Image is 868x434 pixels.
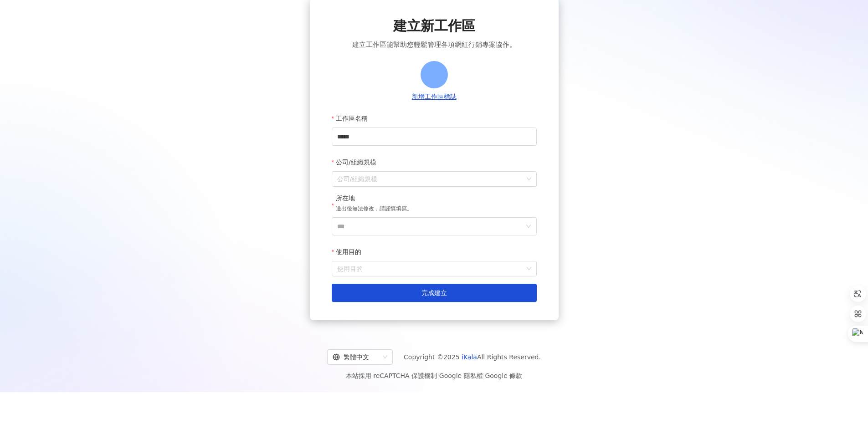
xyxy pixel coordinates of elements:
[404,352,541,363] span: Copyright © 2025 All Rights Reserved.
[526,224,531,229] span: down
[483,372,485,379] span: |
[462,353,477,361] a: iKala
[332,153,383,171] label: 公司/組織規模
[352,39,516,50] span: 建立工作區能幫助您輕鬆管理各項網紅行銷專案協作。
[393,16,475,36] span: 建立新工作區
[332,284,537,302] button: 完成建立
[437,372,439,379] span: |
[409,92,459,102] button: 新增工作區標誌
[332,128,537,146] input: 工作區名稱
[333,350,379,364] div: 繁體中文
[332,243,368,261] label: 使用目的
[336,194,412,203] div: 所在地
[485,372,522,379] a: Google 條款
[439,372,483,379] a: Google 隱私權
[332,109,375,128] label: 工作區名稱
[346,370,522,381] span: 本站採用 reCAPTCHA 保護機制
[421,289,447,296] span: 完成建立
[336,204,412,214] p: 送出後無法修改，請謹慎填寫。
